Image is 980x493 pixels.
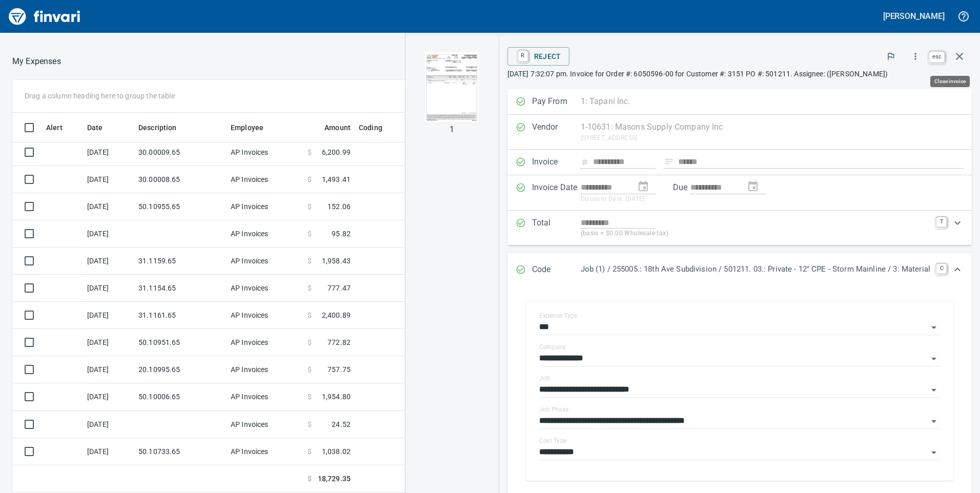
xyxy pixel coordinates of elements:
button: Open [927,383,941,397]
span: Employee [231,121,263,134]
span: $ [308,446,312,457]
td: AP Invoices [227,248,303,275]
td: [DATE] [83,193,134,220]
span: Alert [46,121,63,134]
td: [DATE] [83,438,134,465]
td: [DATE] [83,411,134,438]
span: Amount [311,121,351,134]
span: $ [308,310,312,320]
span: 777.47 [328,283,351,293]
td: AP Invoices [227,383,303,410]
label: Job [539,375,550,381]
td: AP Invoices [227,438,303,465]
span: 757.75 [328,364,351,375]
span: 772.82 [328,337,351,347]
td: [DATE] [83,166,134,193]
span: 2,400.89 [322,310,351,320]
label: Cost Type [539,438,567,444]
img: Finvari [6,4,83,29]
td: 30.00009.65 [134,139,227,166]
label: Company [539,344,566,350]
label: Job Phase [539,406,568,413]
td: AP Invoices [227,166,303,193]
span: $ [308,474,312,484]
p: My Expenses [12,55,61,68]
span: Employee [231,121,277,134]
span: Coding [359,121,396,134]
td: AP Invoices [227,329,303,356]
span: Alert [46,121,76,134]
a: C [936,263,947,274]
td: [DATE] [83,356,134,383]
span: Amount [324,121,351,134]
td: 31.1154.65 [134,275,227,302]
td: 20.10995.65 [134,356,227,383]
td: 31.1159.65 [134,248,227,275]
button: RReject [507,47,569,66]
p: Drag a column heading here to group the table [25,91,175,101]
button: Open [927,352,941,366]
span: Description [138,121,190,134]
span: 6,200.99 [322,147,351,157]
span: $ [308,201,312,212]
span: $ [308,147,312,157]
img: Page 1 [417,52,487,122]
h5: [PERSON_NAME] [883,11,945,22]
td: AP Invoices [227,275,303,302]
p: Code [532,263,581,277]
span: $ [308,229,312,239]
td: [DATE] [83,302,134,329]
p: Job (1) / 255005.: 18th Ave Subdivision / 501211. 03.: Private - 12" CPE - Storm Mainline / 3: Ma... [581,263,931,275]
span: 24.52 [332,419,351,429]
button: [PERSON_NAME] [881,8,947,24]
td: [DATE] [83,220,134,248]
p: 1 [450,124,454,136]
span: $ [308,364,312,375]
td: AP Invoices [227,193,303,220]
div: Expand [507,211,972,245]
td: AP Invoices [227,139,303,166]
a: R [518,50,528,61]
td: AP Invoices [227,411,303,438]
div: Expand [507,253,972,287]
td: [DATE] [83,329,134,356]
td: 50.10951.65 [134,329,227,356]
td: [DATE] [83,275,134,302]
td: AP Invoices [227,302,303,329]
span: $ [308,256,312,266]
td: [DATE] [83,248,134,275]
td: 50.10733.65 [134,438,227,465]
span: 1,493.41 [322,174,351,184]
nav: breadcrumb [12,55,61,68]
span: Date [87,121,116,134]
td: [DATE] [83,139,134,166]
span: $ [308,392,312,402]
td: [DATE] [83,383,134,410]
span: 152.06 [328,201,351,212]
span: 18,729.35 [318,474,351,484]
span: 1,954.80 [322,392,351,402]
span: $ [308,283,312,293]
span: $ [308,419,312,429]
p: (basis + $0.00 Wholesale tax) [581,229,931,239]
button: Open [927,445,941,460]
span: Date [87,121,103,134]
button: Open [927,320,941,335]
td: 50.10955.65 [134,193,227,220]
td: AP Invoices [227,356,303,383]
td: AP Invoices [227,220,303,248]
span: Coding [359,121,382,134]
p: [DATE] 7:32:07 pm. Invoice for Order #: 6050596-00 for Customer #: 3151 PO #: 501211. Assignee: (... [507,69,972,79]
td: 30.00008.65 [134,166,227,193]
a: T [936,217,947,227]
a: esc [929,51,945,63]
span: $ [308,174,312,184]
button: Open [927,414,941,428]
span: 1,038.02 [322,446,351,457]
td: 31.1161.65 [134,302,227,329]
span: 95.82 [332,229,351,239]
span: 1,958.43 [322,256,351,266]
label: Expense Type [539,313,577,319]
p: Total [532,217,581,239]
